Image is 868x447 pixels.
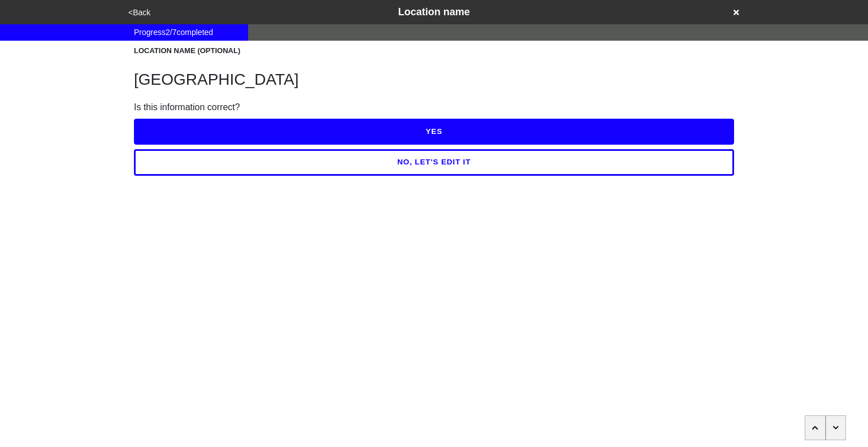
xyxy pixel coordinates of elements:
div: Is this information correct? [134,101,734,114]
button: NO, LET'S EDIT IT [134,149,734,175]
div: LOCATION NAME (OPTIONAL) [134,45,734,57]
h1: [GEOGRAPHIC_DATA] [134,70,734,89]
span: Location name [398,6,470,18]
span: Progress 2 / 7 completed [134,27,213,38]
button: YES [134,119,734,145]
button: <Back [125,6,154,19]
